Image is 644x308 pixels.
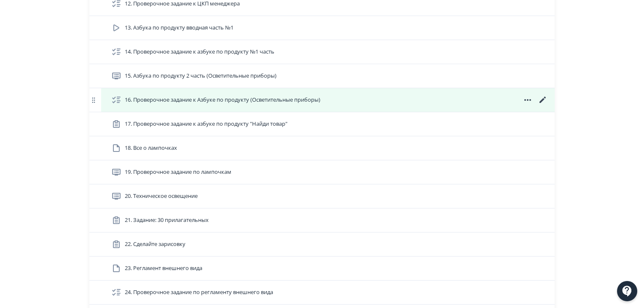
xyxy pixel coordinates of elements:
span: 19. Проверочное задание по лампочкам [125,168,231,176]
div: 14. Проверочное задание к азбуке по продукту №1 часть [89,40,555,64]
div: 13. Азбука по продукту вводная часть №1 [89,16,555,40]
div: 23. Регламент внешнего вида [89,257,555,281]
span: 13. Азбука по продукту вводная часть №1 [125,24,233,32]
div: 21. Задание: 30 прилагательных [89,208,555,232]
div: 20. Техническое освещение [89,184,555,208]
span: 18. Все о лампочках [125,144,177,152]
div: 24. Проверочное задание по регламенту внешнего вида [89,281,555,305]
span: 14. Проверочное задание к азбуке по продукту №1 часть [125,48,274,56]
div: 19. Проверочное задание по лампочкам [89,160,555,184]
span: 22. Сделайте зарисовку [125,240,185,249]
span: 17. Проверочное задание к азбуке по продукту "Найди товар" [125,120,287,128]
span: 20. Техническое освещение [125,192,198,200]
div: 15. Азбука по продукту 2 часть (Осветительные приборы) [89,64,555,88]
span: 24. Проверочное задание по регламенту внешнего вида [125,288,273,297]
span: 16. Проверочное задание к Азбуке по продукту (Осветительные приборы) [125,96,320,104]
span: 23. Регламент внешнего вида [125,264,202,273]
div: 17. Проверочное задание к азбуке по продукту "Найди товар" [89,112,555,136]
span: 15. Азбука по продукту 2 часть (Осветительные приборы) [125,72,276,80]
div: 16. Проверочное задание к Азбуке по продукту (Осветительные приборы) [89,88,555,112]
div: 18. Все о лампочках [89,136,555,160]
div: 22. Сделайте зарисовку [89,232,555,257]
span: 21. Задание: 30 прилагательных [125,216,209,224]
